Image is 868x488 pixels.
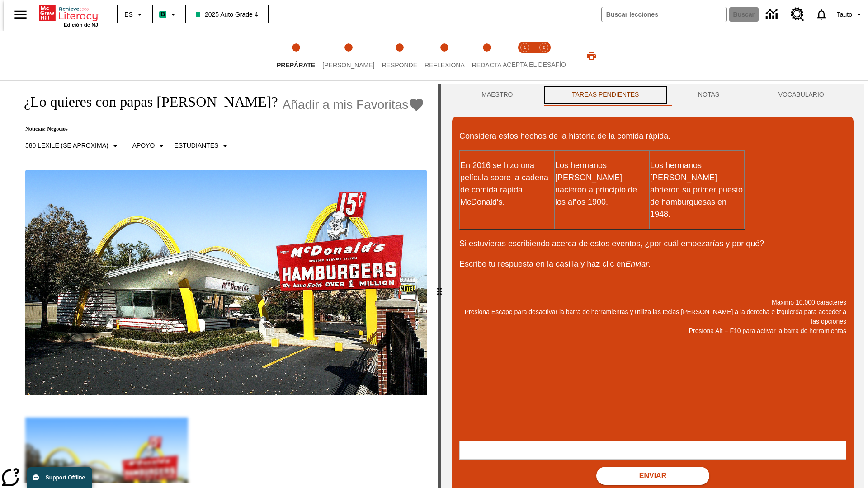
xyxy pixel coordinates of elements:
[283,98,409,112] span: Añadir a mis Favoritas
[174,141,218,150] p: Estudiantes
[472,61,502,69] span: Redacta
[837,10,852,19] span: Tauto
[459,238,846,250] p: Si estuvieras escribiendo acerca de estos eventos, ¿por cuál empezarías y por qué?
[277,61,315,69] span: Prepárate
[602,7,726,22] input: Buscar campo
[555,160,649,208] p: Los hermanos [PERSON_NAME] nacieron a principio de los años 1900.
[441,84,864,488] div: activity
[417,31,472,80] button: Reflexiona step 4 of 5
[460,160,554,208] p: En 2016 se hizo una película sobre la cadena de comida rápida McDonald's.
[524,45,526,50] text: 1
[46,474,85,481] span: Support Offline
[760,2,785,27] a: Centro de información
[452,84,542,106] button: Maestro
[27,467,92,488] button: Support Offline
[315,31,382,80] button: Lee step 2 of 5
[749,84,854,106] button: VOCABULARIO
[170,138,234,154] button: Seleccionar estudiante
[438,84,441,488] div: Pulsa la tecla de intro o la barra espaciadora y luego presiona las flechas de derecha e izquierd...
[669,84,749,106] button: NOTAS
[459,258,846,270] p: Escribe tu respuesta en la casilla y haz clic en .
[382,61,417,69] span: Responde
[132,141,155,150] p: Apoyo
[64,22,98,28] span: Edición de NJ
[596,467,709,485] button: Enviar
[650,160,744,221] p: Los hermanos [PERSON_NAME] abrieron su primer puesto de hamburguesas en 1948.
[810,3,833,26] a: Notificaciones
[465,31,509,80] button: Redacta step 5 of 5
[459,326,846,336] p: Presiona Alt + F10 para activar la barra de herramientas
[14,126,425,132] p: Noticias: Negocios
[25,141,108,150] p: 580 Lexile (Se aproxima)
[39,3,98,28] div: Portada
[283,97,425,113] button: Añadir a mis Favoritas - ¿Lo quieres con papas fritas?
[542,84,669,106] button: TAREAS PENDIENTES
[542,45,545,50] text: 2
[785,2,810,27] a: Centro de recursos, Se abrirá en una pestaña nueva.
[4,7,132,15] body: Máximo 10,000 caracteres Presiona Escape para desactivar la barra de herramientas y utiliza las t...
[7,1,34,28] button: Abrir el menú lateral
[129,138,171,154] button: Tipo de apoyo, Apoyo
[459,298,846,307] p: Máximo 10,000 caracteres
[196,10,258,19] span: 2025 Auto Grade 4
[577,47,606,64] button: Imprimir
[124,10,133,19] span: ES
[833,6,868,23] button: Perfil/Configuración
[25,170,427,396] img: Uno de los primeros locales de McDonald's, con el icónico letrero rojo y los arcos amarillos.
[452,84,854,106] div: Instructional Panel Tabs
[160,9,165,20] span: B
[459,307,846,326] p: Presiona Escape para desactivar la barra de herramientas y utiliza las teclas [PERSON_NAME] a la ...
[425,61,465,69] span: Reflexiona
[322,61,374,69] span: [PERSON_NAME]
[120,6,149,23] button: Lenguaje: ES, Selecciona un idioma
[22,138,124,154] button: Seleccione Lexile, 580 Lexile (Se aproxima)
[14,94,278,110] h1: ¿Lo quieres con papas [PERSON_NAME]?
[156,6,182,23] button: Boost El color de la clase es verde menta. Cambiar el color de la clase.
[4,84,438,483] div: reading
[512,31,538,80] button: Acepta el desafío lee step 1 of 2
[374,31,425,80] button: Responde step 3 of 5
[269,31,322,80] button: Prepárate step 1 of 5
[625,259,648,268] em: Enviar
[531,31,557,80] button: Acepta el desafío contesta step 2 of 2
[459,130,846,142] p: Considera estos hechos de la historia de la comida rápida.
[503,61,566,68] span: ACEPTA EL DESAFÍO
